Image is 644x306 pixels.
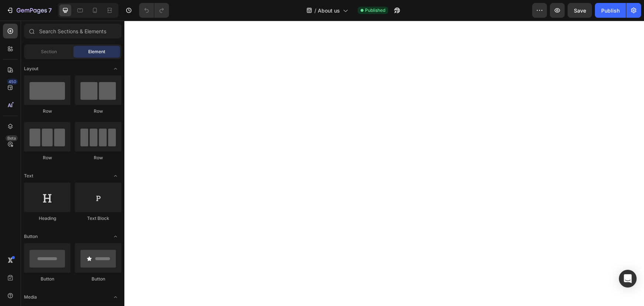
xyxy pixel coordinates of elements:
[24,215,70,222] div: Heading
[75,108,121,115] div: Row
[601,7,620,14] div: Publish
[24,24,121,38] input: Search Sections & Elements
[110,170,121,182] span: Toggle open
[75,215,121,222] div: Text Block
[6,135,18,141] div: Beta
[24,154,70,161] div: Row
[619,270,637,288] div: Open Intercom Messenger
[7,79,18,85] div: 450
[24,233,38,240] span: Button
[24,173,33,179] span: Text
[24,276,70,282] div: Button
[24,108,70,115] div: Row
[3,3,55,18] button: 7
[365,7,385,14] span: Published
[318,7,340,14] span: About us
[139,3,169,18] div: Undo/Redo
[75,276,121,282] div: Button
[24,65,38,72] span: Layout
[568,3,592,18] button: Save
[110,63,121,75] span: Toggle open
[314,7,316,14] span: /
[110,291,121,303] span: Toggle open
[88,48,105,55] span: Element
[75,154,121,161] div: Row
[595,3,626,18] button: Publish
[48,6,52,15] p: 7
[24,294,37,300] span: Media
[110,231,121,242] span: Toggle open
[124,21,644,306] iframe: Design area
[574,7,586,14] span: Save
[41,48,57,55] span: Section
